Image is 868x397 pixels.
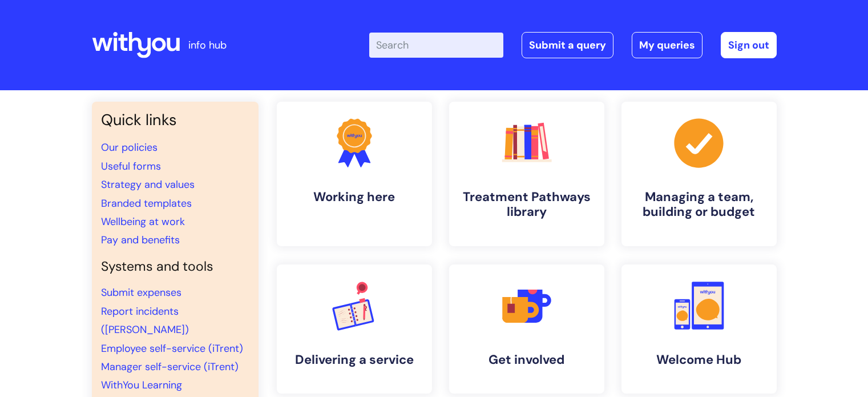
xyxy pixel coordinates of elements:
a: Branded templates [101,197,192,210]
a: Wellbeing at work [101,215,185,228]
h4: Treatment Pathways library [458,190,595,220]
a: WithYou Learning [101,378,182,392]
h4: Delivering a service [286,352,423,367]
a: Working here [277,102,432,246]
h4: Systems and tools [101,259,249,275]
h4: Managing a team, building or budget [631,190,768,220]
a: Employee self-service (iTrent) [101,342,243,355]
a: Our policies [101,141,158,154]
a: Submit a query [522,32,613,58]
input: Search [369,33,503,58]
a: Welcome Hub [621,264,777,394]
a: Sign out [721,32,777,58]
p: info hub [188,36,227,54]
a: Useful forms [101,159,161,173]
a: Strategy and values [101,178,195,191]
h4: Get involved [458,352,595,367]
h3: Quick links [101,111,249,129]
h4: Welcome Hub [631,352,768,367]
a: Submit expenses [101,286,181,299]
a: Get involved [449,264,604,394]
h4: Working here [286,190,423,204]
a: Report incidents ([PERSON_NAME]) [101,304,189,336]
a: Treatment Pathways library [449,102,604,246]
a: Managing a team, building or budget [621,102,777,246]
a: Delivering a service [277,264,432,394]
a: Pay and benefits [101,233,180,247]
div: | - [369,32,777,58]
a: My queries [632,32,703,58]
a: Manager self-service (iTrent) [101,360,239,374]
